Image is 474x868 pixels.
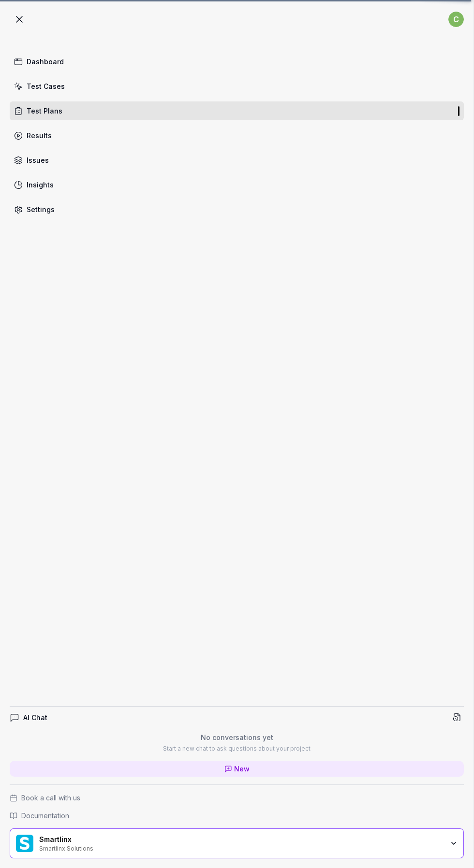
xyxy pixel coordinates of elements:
[10,200,464,219] a: Settings
[39,835,409,844] div: Smartlinx
[10,126,464,145] a: Results
[21,793,80,803] span: Book a call with us
[23,712,47,723] h4: AI Chat
[39,844,409,852] div: Smartlinx Solutions
[27,57,64,67] div: Dashboard
[10,175,464,194] a: Insights
[27,106,62,116] div: Test Plans
[234,764,250,774] span: New
[163,732,311,742] p: No conversations yet
[27,130,52,141] div: Results
[27,155,49,165] div: Issues
[10,101,464,120] a: Test Plans
[21,811,69,821] span: Documentation
[10,828,464,858] button: Smartlinx LogoSmartlinxSmartlinx Solutions
[27,180,54,190] div: Insights
[10,761,464,777] a: New
[10,793,464,803] a: Book a call with us
[10,77,464,96] a: Test Cases
[10,811,464,821] a: Documentation
[16,835,33,852] img: Smartlinx Logo
[163,744,311,753] p: Start a new chat to ask questions about your project
[448,12,464,27] span: c
[27,81,65,91] div: Test Cases
[10,151,464,170] a: Issues
[448,10,464,29] button: c
[27,204,55,214] div: Settings
[10,52,464,71] a: Dashboard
